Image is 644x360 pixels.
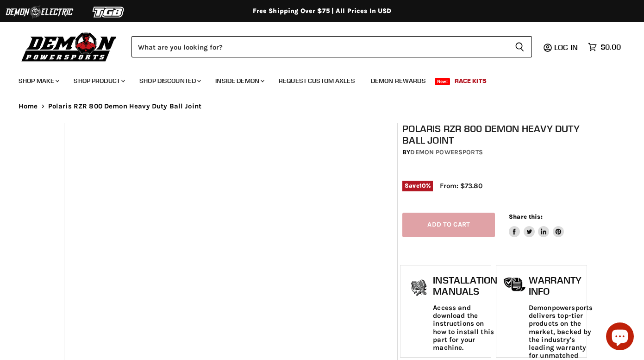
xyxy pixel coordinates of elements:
[529,275,593,297] h1: Warranty Info
[5,3,74,21] img: Demon Electric Logo 2
[507,36,532,57] button: Search
[448,71,494,90] a: Race Kits
[74,3,144,21] img: TGB Logo 2
[419,182,426,189] span: 10
[208,71,270,90] a: Inside Demon
[554,43,578,52] span: Log in
[131,36,507,57] input: Search
[19,102,38,110] a: Home
[19,30,120,63] img: Demon Powersports
[503,277,526,291] img: warranty-icon.png
[583,40,625,54] a: $0.00
[433,304,497,352] p: Access and download the instructions on how to install this part for your machine.
[364,71,433,90] a: Demon Rewards
[402,181,433,191] span: Save %
[48,102,201,110] span: Polaris RZR 800 Demon Heavy Duty Ball Joint
[603,322,637,353] inbox-online-store-chat: Shopify online store chat
[12,71,65,90] a: Shop Make
[402,123,584,146] h1: Polaris RZR 800 Demon Heavy Duty Ball Joint
[509,213,564,237] aside: Share this:
[12,68,619,90] ul: Main menu
[435,78,450,85] span: New!
[440,182,482,190] span: From: $73.80
[550,43,583,51] a: Log in
[407,277,431,300] img: install_manual-icon.png
[509,213,542,220] span: Share this:
[402,147,584,158] div: by
[410,148,482,156] a: Demon Powersports
[272,71,362,90] a: Request Custom Axles
[67,71,131,90] a: Shop Product
[131,36,532,57] form: Product
[600,43,621,51] span: $0.00
[433,275,497,297] h1: Installation Manuals
[132,71,206,90] a: Shop Discounted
